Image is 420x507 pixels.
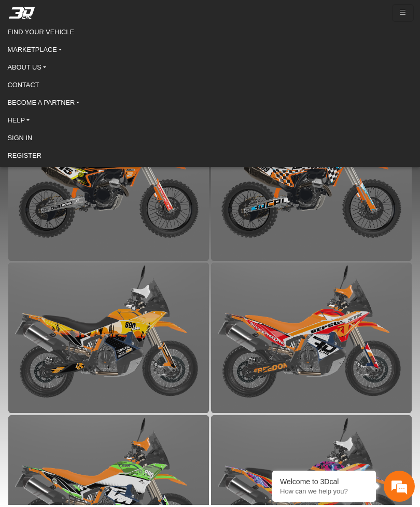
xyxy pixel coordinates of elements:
a: HELP [8,113,413,128]
a: CONTACT [8,77,413,92]
div: Navigation go back [11,53,27,69]
div: FAQs [69,307,134,339]
div: Minimize live chat window [170,5,195,30]
a: SIGN IN [8,130,413,145]
a: BECOME A PARTNER [8,95,413,110]
a: ABOUT US [8,60,413,75]
a: MARKETPLACE [8,42,413,57]
div: Articles [133,307,198,339]
span: Conversation [5,325,69,332]
textarea: Type your message and hit 'Enter' [5,270,198,307]
a: REGISTER [8,148,413,163]
p: How can we help you? [280,487,368,495]
a: FIND YOUR VEHICLE [8,24,413,39]
span: We're online! [60,122,143,221]
div: Chat with us now [69,54,190,68]
div: Welcome to 3Dcal [280,477,368,486]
